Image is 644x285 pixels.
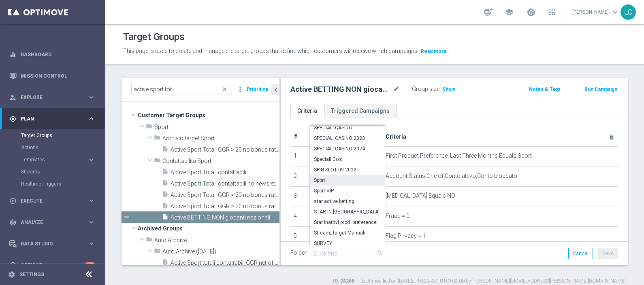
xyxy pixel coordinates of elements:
[314,125,381,131] span: SPECIALI CASINO
[236,84,244,95] i: more_vert
[386,173,517,179] span: Account Status One of Conto attivo,Conto bloccato
[598,248,618,259] button: Save
[9,94,17,101] i: person_search
[21,157,79,162] span: Templates
[290,207,310,227] td: 4
[442,87,455,92] span: Show
[171,203,279,210] span: Active Sport Totali GGR &gt; 20 no bonus ratio preferenza legatura 4-7_7&#x2B; M11
[245,84,270,95] button: Prioritize
[162,168,168,177] i: insert_drive_file
[21,129,104,141] div: Target Groups
[9,262,96,268] div: lightbulb Optibot +10
[9,198,96,204] button: play_circle_outline Execute keyboard_arrow_right
[9,73,96,79] div: Mission Control
[162,135,279,142] span: Archivio target Sport
[290,227,310,247] td: 5
[568,248,593,259] button: Cancel
[171,260,279,266] span: Active Sport totali contattabili GGR net of bonus Sport M10 &gt;15
[9,44,95,65] div: Dashboard
[290,104,324,118] a: Criteria
[171,169,279,176] span: Active Sport Totali contattabili
[21,157,87,162] div: Templates
[21,141,104,154] div: Actions
[584,85,618,94] button: Run Campaign
[621,4,636,20] div: LC
[162,202,168,211] i: insert_drive_file
[162,158,279,165] span: Contattabilit&#xE0; Sport
[154,157,160,166] i: folder
[9,240,87,247] div: Data Studio
[19,272,44,277] a: Settings
[505,8,514,17] span: school
[162,146,168,155] i: insert_drive_file
[362,278,626,285] label: Last modified on [DATE] at 10:23 AM UTC+02:00 by [PERSON_NAME][EMAIL_ADDRESS][PERSON_NAME][DOMAIN...
[310,248,385,259] input: Quick find
[9,241,96,247] button: Data Studio keyboard_arrow_right
[87,156,95,164] i: keyboard_arrow_right
[21,154,104,166] div: Templates
[9,94,87,101] div: Explore
[439,86,441,93] label: :
[87,197,95,205] i: keyboard_arrow_right
[290,128,310,146] th: #
[87,115,95,122] i: keyboard_arrow_right
[9,94,96,101] button: person_search Explore keyboard_arrow_right
[21,178,104,190] div: Realtime Triggers
[290,146,310,167] td: 1
[171,180,279,187] span: Active Sport Totali contattabili no newsletter GGR&#x2B;
[392,84,400,94] i: mode_edit
[21,220,87,225] span: Analyze
[8,271,15,278] i: settings
[9,116,96,122] button: gps_fixed Plan keyboard_arrow_right
[290,84,391,94] h2: Active BETTING NON giocanti nazionali
[386,152,532,159] span: First Product Preference, Last Three Months Equals Sport
[9,219,96,226] button: track_changes Analyze keyboard_arrow_right
[123,48,419,54] span: This page is used to create and manage the target groups that define which customers will receive...
[314,198,381,205] span: star active betting
[333,278,354,285] label: ID: 24268
[314,230,381,236] span: Stream_Target Manuali
[290,249,307,256] label: Folder
[420,47,448,56] button: Read more
[21,132,84,139] a: Target Groups
[21,198,87,203] span: Execute
[21,169,84,175] a: Streams
[314,177,381,184] span: Sport
[314,167,381,173] span: SPIN SLOT 09 2022
[9,262,17,269] i: lightbulb
[9,65,95,87] div: Mission Control
[131,84,230,95] input: Quick find group or folder
[290,167,310,187] td: 2
[377,250,383,257] span: search
[162,191,168,200] i: insert_drive_file
[314,209,381,215] span: STAR IN [GEOGRAPHIC_DATA]
[324,104,397,118] a: Triggered Campaigns
[138,223,279,234] span: Archived Groups
[571,6,621,18] a: [PERSON_NAME]keyboard_arrow_down
[386,133,406,140] span: Criteria
[9,197,87,205] div: Execute
[314,135,381,141] span: SPECIALI CASINO 2023
[412,86,439,93] label: Group size
[21,116,87,121] span: Plan
[154,247,160,257] i: folder
[138,110,279,121] span: Customer Target Groups
[21,156,96,163] div: Templates keyboard_arrow_right
[608,134,615,140] i: delete_forever
[21,241,87,246] span: Data Studio
[154,134,160,144] i: folder
[611,8,620,17] span: keyboard_arrow_down
[87,93,95,101] i: keyboard_arrow_right
[9,254,95,276] div: Optibot
[9,197,17,205] i: play_circle_outline
[9,115,17,122] i: gps_fixed
[171,214,279,221] span: Active BETTING NON giocanti nazionali
[386,232,426,239] span: Flag Privacy = 1
[314,219,381,226] span: Star Inattivi prod. preference
[171,146,279,153] span: Active Sport Totali GGR &gt; 20 no bonus ratio preferenza legatura 1 M11
[21,181,84,187] a: Realtime Triggers
[146,236,152,245] i: folder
